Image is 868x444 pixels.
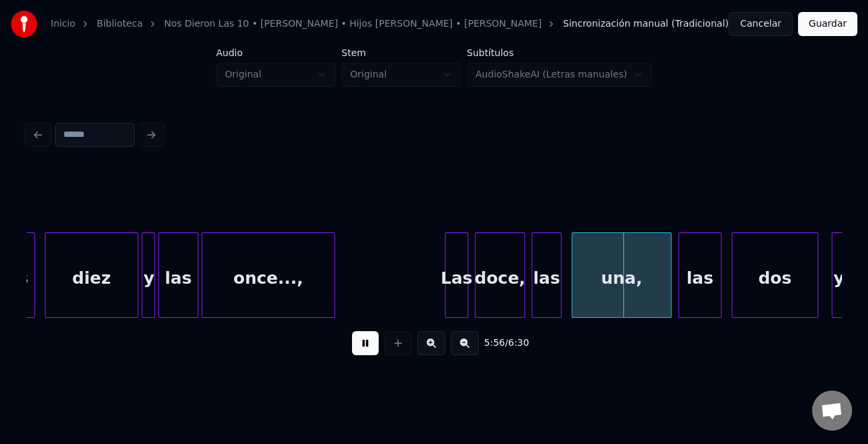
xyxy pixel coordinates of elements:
div: / [484,337,516,350]
span: Sincronización manual (Tradicional) [563,17,728,31]
label: Subtítulos [467,48,652,57]
nav: breadcrumb [51,17,729,31]
a: Nos Dieron Las 10 • [PERSON_NAME] • Hijos [PERSON_NAME] • [PERSON_NAME] [164,17,541,31]
label: Audio [216,48,336,57]
button: Cancelar [729,12,793,36]
label: Stem [341,48,461,57]
a: Inicio [51,17,75,31]
button: Guardar [798,12,857,36]
span: 6:30 [508,337,529,350]
a: Biblioteca [97,17,143,31]
a: Chat abierto [812,391,852,431]
span: 5:56 [484,337,505,350]
img: youka [11,11,37,37]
